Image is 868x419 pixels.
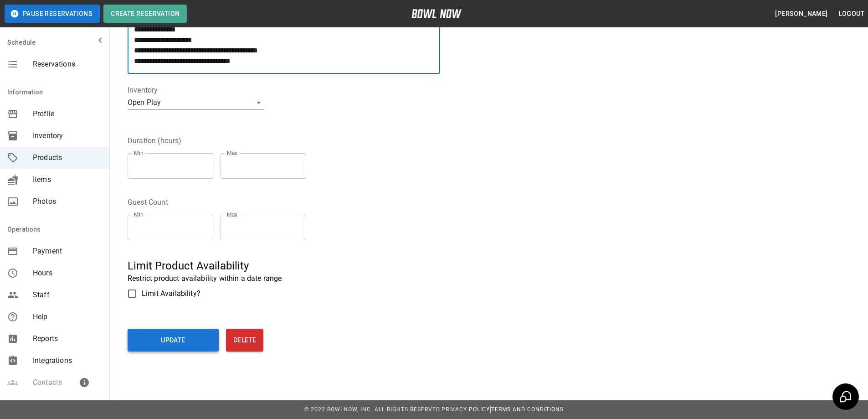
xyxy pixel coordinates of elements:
[442,406,490,413] a: Privacy Policy
[33,311,102,322] span: Help
[142,288,200,299] span: Limit Availability?
[128,329,219,352] button: Update
[103,5,187,23] button: Create Reservation
[33,355,102,366] span: Integrations
[5,5,100,23] button: Pause Reservations
[771,5,831,22] button: [PERSON_NAME]
[33,196,102,207] span: Photos
[226,329,263,352] button: Delete
[33,130,102,141] span: Inventory
[304,406,442,413] span: © 2022 BowlNow, Inc. All Rights Reserved.
[491,406,564,413] a: Terms and Conditions
[835,5,868,22] button: Logout
[128,197,168,207] legend: Guest Count
[33,268,102,279] span: Hours
[33,290,102,300] span: Staff
[33,152,102,163] span: Products
[128,85,158,95] legend: Inventory
[128,95,264,110] div: Open Play
[33,333,102,344] span: Reports
[128,273,602,284] p: Restrict product availability within a date range
[128,259,602,273] h5: Limit Product Availability
[411,9,462,18] img: logo
[33,174,102,185] span: Items
[33,109,102,119] span: Profile
[128,135,181,146] legend: Duration (hours)
[33,246,102,257] span: Payment
[33,59,102,70] span: Reservations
